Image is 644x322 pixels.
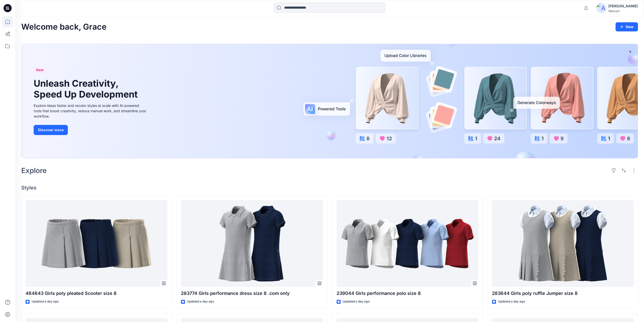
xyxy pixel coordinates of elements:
a: 464643 Girls poly pleated Scooter size 8 [26,200,167,287]
div: [PERSON_NAME] [608,3,638,9]
p: Updated a day ago [343,299,370,304]
img: avatar [596,3,606,13]
p: 464643 Girls poly pleated Scooter size 8 [26,290,167,297]
button: Discover more [34,125,68,135]
p: 283644 Girls poly ruffle Jumper size 8 [492,290,634,297]
p: Updated a day ago [187,299,214,304]
div: Walmart [608,9,638,13]
p: 283774 Girls performance dress size 8 .com only [181,290,323,297]
h4: Styles [21,185,638,191]
div: Explore ideas faster and recolor styles at scale with AI-powered tools that boost creativity, red... [34,103,148,119]
a: 283774 Girls performance dress size 8 .com only [181,200,323,287]
a: 239044 Girls performance polo size 8 [337,200,478,287]
a: Discover more [34,125,148,135]
span: New [36,67,44,73]
a: 283644 Girls poly ruffle Jumper size 8 [492,200,634,287]
h2: Welcome back, Grace [21,22,107,32]
p: Updated a day ago [32,299,59,304]
button: New [615,22,638,31]
h2: Explore [21,166,47,175]
p: 239044 Girls performance polo size 8 [337,290,478,297]
p: Updated a day ago [498,299,525,304]
h1: Unleash Creativity, Speed Up Development [34,78,140,100]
